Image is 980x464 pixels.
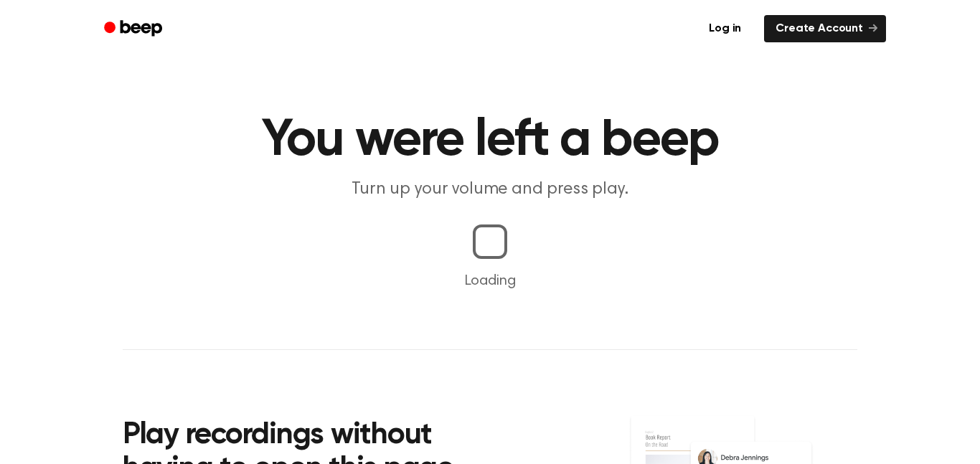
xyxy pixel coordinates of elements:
a: Create Account [764,15,886,42]
p: Loading [17,270,963,292]
a: Log in [694,12,755,45]
p: Turn up your volume and press play. [215,178,765,202]
a: Beep [94,15,175,43]
h1: You were left a beep [123,115,857,166]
